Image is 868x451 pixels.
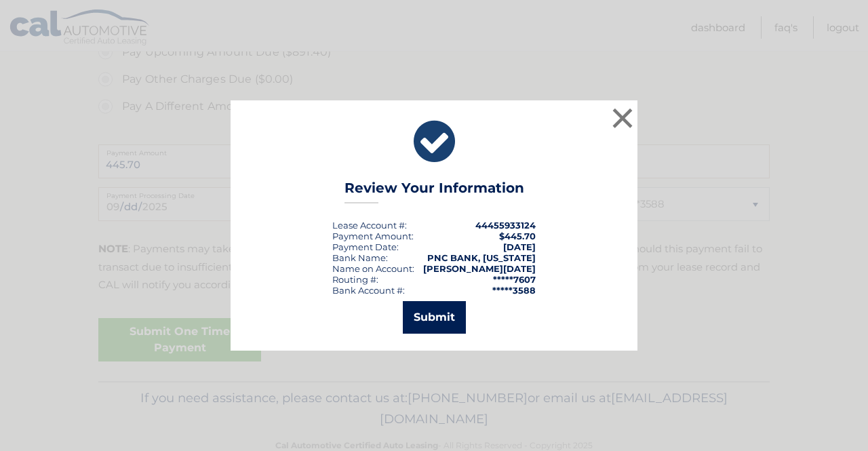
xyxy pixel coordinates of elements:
[503,241,536,252] span: [DATE]
[427,252,536,263] strong: PNC BANK, [US_STATE]
[332,241,399,252] div: :
[344,180,524,203] h3: Review Your Information
[332,274,378,285] div: Routing #:
[332,252,388,263] div: Bank Name:
[332,231,414,241] div: Payment Amount:
[332,285,405,296] div: Bank Account #:
[332,263,414,274] div: Name on Account:
[499,231,536,241] span: $445.70
[332,220,407,231] div: Lease Account #:
[475,220,536,231] strong: 44455933124
[403,301,466,334] button: Submit
[332,241,397,252] span: Payment Date
[609,104,636,132] button: ×
[423,263,536,274] strong: [PERSON_NAME][DATE]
